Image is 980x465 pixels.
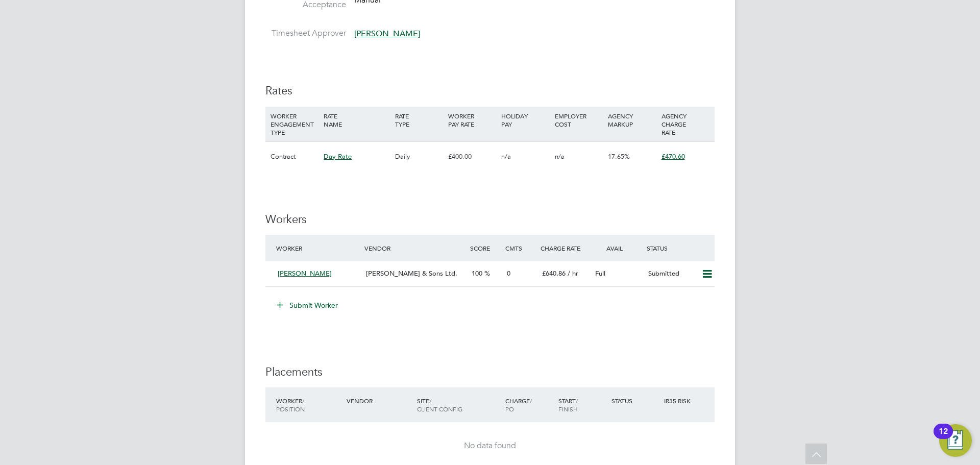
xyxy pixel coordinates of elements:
[644,239,715,257] div: Status
[354,29,420,39] span: [PERSON_NAME]
[393,142,446,172] div: Daily
[278,269,332,278] span: [PERSON_NAME]
[268,142,321,172] div: Contract
[269,297,346,313] button: Submit Worker
[276,440,704,451] div: No data found
[499,107,552,133] div: HOLIDAY PAY
[265,365,715,380] h3: Placements
[446,107,499,133] div: WORKER PAY RATE
[605,107,658,133] div: AGENCY MARKUP
[542,269,566,278] span: £640.86
[274,391,344,418] div: Worker
[591,239,644,257] div: Avail
[644,265,697,282] div: Submitted
[393,107,446,133] div: RATE TYPE
[344,391,414,410] div: Vendor
[659,107,712,141] div: AGENCY CHARGE RATE
[321,107,392,133] div: RATE NAME
[538,239,591,257] div: Charge Rate
[505,397,532,413] span: / PO
[661,391,697,410] div: IR35 Risk
[609,391,662,410] div: Status
[501,152,511,161] span: n/a
[503,391,556,418] div: Charge
[414,391,503,418] div: Site
[324,152,352,161] span: Day Rate
[362,239,468,257] div: Vendor
[568,269,578,278] span: / hr
[265,212,715,227] h3: Workers
[608,152,630,161] span: 17.65%
[939,431,948,445] div: 12
[274,239,362,257] div: Worker
[503,239,538,257] div: Cmts
[595,269,605,278] span: Full
[555,152,565,161] span: n/a
[468,239,503,257] div: Score
[556,391,609,418] div: Start
[268,107,321,141] div: WORKER ENGAGEMENT TYPE
[265,84,715,99] h3: Rates
[265,28,346,39] label: Timesheet Approver
[446,142,499,172] div: £400.00
[276,397,305,413] span: / Position
[939,424,972,457] button: Open Resource Center, 12 new notifications
[661,152,685,161] span: £470.60
[417,397,462,413] span: / Client Config
[366,269,457,278] span: [PERSON_NAME] & Sons Ltd.
[472,269,482,278] span: 100
[558,397,578,413] span: / Finish
[507,269,510,278] span: 0
[552,107,605,133] div: EMPLOYER COST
